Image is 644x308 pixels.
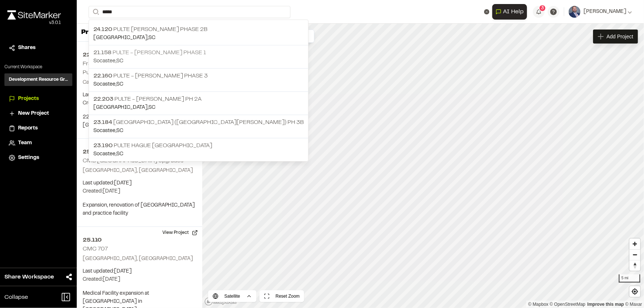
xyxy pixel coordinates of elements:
button: Satellite [208,290,256,302]
a: Settings [9,154,68,162]
button: Reset bearing to north [630,260,640,271]
p: Socastee , SC [93,127,304,135]
h2: CMC 707 [83,246,108,252]
button: Search [89,6,102,18]
p: Created: [DATE] [83,99,196,107]
h2: 25.133 [83,148,196,156]
div: Oh geez...please don't... [7,20,61,26]
a: Map feedback [588,302,624,307]
h2: Frassati [DEMOGRAPHIC_DATA] (Multi-Purpose Building) [83,61,188,75]
p: Pulte Hague [GEOGRAPHIC_DATA] [93,141,304,150]
p: Created: [DATE] [83,276,196,284]
a: Mapbox [528,302,548,307]
h2: CMB [GEOGRAPHIC_DATA] Upgrades [83,158,183,163]
p: Socastee , SC [93,80,304,89]
span: 3 [541,5,544,11]
span: 21.158 [93,50,111,55]
div: Open AI Assistant [492,4,530,20]
p: Pulte [PERSON_NAME] Phase 2B [93,25,304,34]
span: Settings [18,154,39,162]
span: Reports [18,124,38,132]
p: [GEOGRAPHIC_DATA] ([GEOGRAPHIC_DATA][PERSON_NAME]) Ph 3B [93,118,304,127]
h3: Development Resource Group [9,76,68,83]
a: New Project [9,110,68,118]
a: Projects [9,95,68,103]
span: Collapse [4,293,28,302]
p: Carolina Forest, [GEOGRAPHIC_DATA] [83,79,196,87]
a: 23.184 [GEOGRAPHIC_DATA] ([GEOGRAPHIC_DATA][PERSON_NAME]) Ph 3BSocastee,SC [89,115,308,138]
h2: 25.110 [83,236,196,245]
p: Pulte - [PERSON_NAME] Phase 1 [93,48,304,57]
button: 3 [533,6,545,18]
p: 22195, 21190, 23511 [GEOGRAPHIC_DATA]. [GEOGRAPHIC_DATA]. [83,113,196,129]
p: Pulte - [PERSON_NAME] Phase 3 [93,72,304,80]
button: [PERSON_NAME] [569,6,632,18]
a: 23.190 Pulte Hague [GEOGRAPHIC_DATA]Socastee,SC [89,138,308,161]
p: Pulte - [PERSON_NAME] Ph 2A [93,95,304,104]
button: Find my location [630,286,640,297]
a: 21.158 Pulte - [PERSON_NAME] Phase 1Socastee,SC [89,45,308,68]
div: 5 mi [619,274,640,283]
a: Reports [9,124,68,132]
a: Shares [9,44,68,52]
a: OpenStreetMap [550,302,586,307]
p: Socastee , SC [93,150,304,158]
a: Team [9,139,68,147]
a: 24.120 Pulte [PERSON_NAME] Phase 2B[GEOGRAPHIC_DATA],SC [89,22,308,45]
span: 24.120 [93,27,112,32]
span: [PERSON_NAME] [583,8,626,16]
button: Clear text [484,9,489,14]
a: 22.203 Pulte - [PERSON_NAME] Ph 2A[GEOGRAPHIC_DATA],SC [89,91,308,115]
button: Open AI Assistant [492,4,527,20]
img: User [569,6,581,18]
p: Last updated: [DATE] [83,267,196,276]
p: [GEOGRAPHIC_DATA] , SC [93,34,304,42]
a: Maxar [625,302,642,307]
p: [GEOGRAPHIC_DATA], [GEOGRAPHIC_DATA] [83,167,196,175]
p: Expansion, renovation of [GEOGRAPHIC_DATA] and practice facility [83,201,196,218]
span: 23.184 [93,120,112,125]
span: Team [18,139,32,147]
span: 22.160 [93,73,112,79]
span: AI Help [503,7,524,16]
p: Current Workspace [4,64,72,70]
img: rebrand.png [7,10,61,20]
button: Reset Zoom [259,290,304,302]
span: New Project [18,110,49,118]
span: Shares [18,44,35,52]
span: Projects [18,95,39,103]
button: Zoom out [630,249,640,260]
span: Share Workspace [4,273,54,281]
p: Socastee , SC [93,57,304,65]
p: Last updated: [DATE] [83,179,196,187]
span: 22.203 [93,97,113,102]
span: Add Project [607,33,633,40]
p: Last updated: [DATE] [83,91,196,99]
span: 23.190 [93,143,113,148]
p: [GEOGRAPHIC_DATA], [GEOGRAPHIC_DATA] [83,255,196,263]
h2: 22195 [83,51,196,59]
p: Created: [DATE] [83,187,196,195]
a: Mapbox logo [204,297,237,306]
p: Projects [81,28,109,38]
button: Zoom in [630,239,640,249]
a: 22.160 Pulte - [PERSON_NAME] Phase 3Socastee,SC [89,68,308,91]
button: View Project [158,227,202,239]
p: [GEOGRAPHIC_DATA] , SC [93,104,304,112]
